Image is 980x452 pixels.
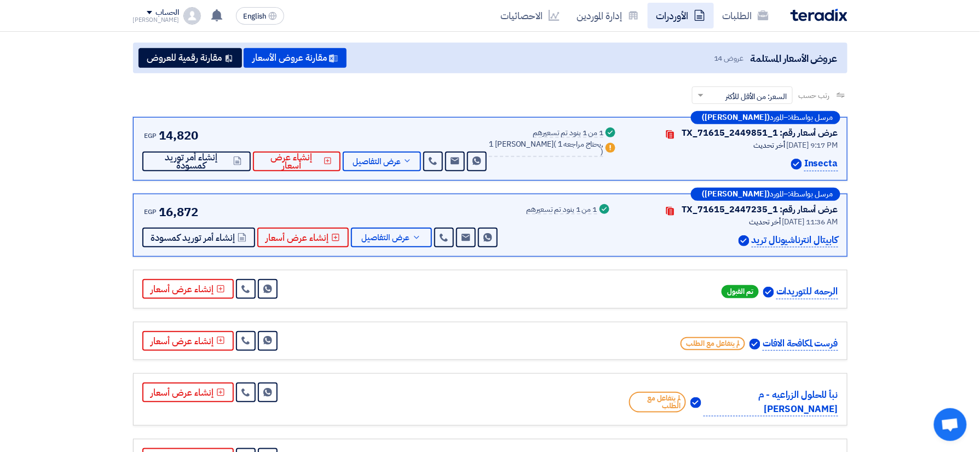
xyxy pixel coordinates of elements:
span: مرسل بواسطة: [788,190,833,198]
div: – [691,111,840,124]
button: مقارنة عروض الأسعار [244,48,347,68]
span: مرسل بواسطة: [788,114,833,121]
img: Verified Account [791,159,802,170]
button: إنشاء عرض أسعار [253,152,341,171]
div: 1 من 1 بنود تم تسعيرهم [533,129,604,138]
span: إنشاء عرض أسعار [266,234,329,242]
button: إنشاء عرض أسعار [142,279,234,299]
img: profile_test.png [183,7,201,25]
a: الاحصائيات [492,3,568,28]
button: إنشاء عرض أسعار [142,331,234,351]
img: Verified Account [690,397,701,408]
p: نبأ للحلول الزراعيه - م [PERSON_NAME] [704,388,838,416]
button: إنشاء أمر توريد كمسودة [142,228,255,247]
span: أخر تحديث [754,140,785,151]
span: [DATE] 11:36 AM [782,216,838,228]
div: عرض أسعار رقم: TX_71615_2449851_1 [682,126,838,140]
a: الأوردرات [648,3,714,28]
span: ) [601,146,604,158]
p: فرست لمكافحة الافات [763,337,838,351]
a: إدارة الموردين [568,3,648,28]
span: عروض 14 [714,53,743,64]
span: أخر تحديث [750,216,781,228]
img: Verified Account [750,339,760,350]
span: عرض التفاصيل [353,158,401,166]
a: الطلبات [714,3,777,28]
img: Verified Account [739,235,750,246]
p: Insecta [804,157,838,171]
span: EGP [145,131,157,141]
span: English [243,13,266,20]
div: عرض أسعار رقم: TX_71615_2447235_1 [682,203,838,216]
span: 16,872 [159,203,198,221]
span: لم يتفاعل مع الطلب [681,337,745,350]
span: إنشاء أمر توريد كمسودة [151,153,232,170]
span: ( [554,138,556,150]
button: إنشاء عرض أسعار [257,228,349,247]
span: تم القبول [722,285,759,298]
button: إنشاء عرض أسعار [142,383,234,402]
div: Open chat [934,408,967,441]
button: عرض التفاصيل [351,228,432,247]
div: 1 [PERSON_NAME] [489,141,603,157]
span: المورد [770,114,784,121]
span: لم يتفاعل مع الطلب [629,392,687,413]
div: [PERSON_NAME] [133,17,180,23]
span: رتب حسب [798,90,829,101]
span: السعر: من الأقل للأكثر [725,91,787,102]
img: Verified Account [763,287,774,298]
span: 14,820 [159,126,198,144]
button: English [236,7,284,25]
button: عرض التفاصيل [343,152,421,171]
button: مقارنة رقمية للعروض [139,48,242,68]
b: ([PERSON_NAME]) [702,190,770,198]
span: إنشاء عرض أسعار [262,153,322,170]
span: عروض الأسعار المستلمة [750,51,837,66]
p: الرحمه للتوريدات [776,285,838,299]
img: Teradix logo [791,9,848,21]
span: [DATE] 9:17 PM [787,140,838,151]
p: كابيتال انترناشيونال تريد [752,233,838,248]
span: عرض التفاصيل [362,234,410,242]
div: 1 من 1 بنود تم تسعيرهم [527,206,597,215]
span: 1 يحتاج مراجعه, [558,138,604,150]
span: إنشاء أمر توريد كمسودة [151,234,235,242]
b: ([PERSON_NAME]) [702,114,770,121]
span: EGP [145,207,157,217]
button: إنشاء أمر توريد كمسودة [142,152,251,171]
div: – [691,188,840,201]
span: المورد [770,190,784,198]
div: الحساب [155,8,179,18]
